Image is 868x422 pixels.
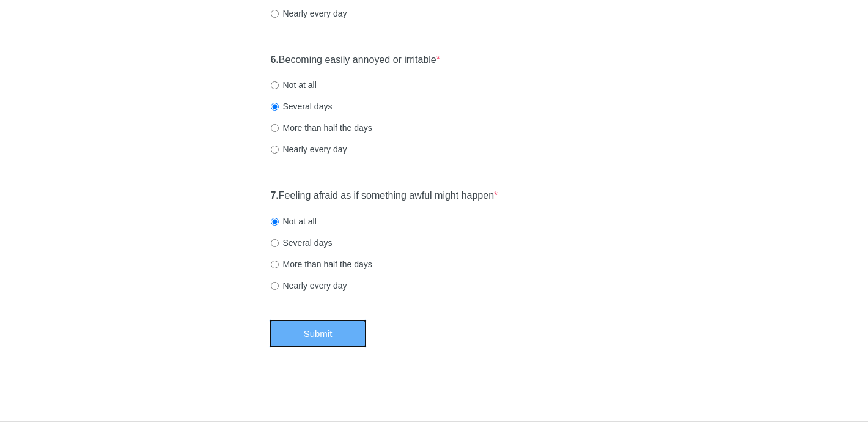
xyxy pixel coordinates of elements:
label: Not at all [271,215,317,228]
input: Nearly every day [271,146,279,154]
label: Nearly every day [271,143,347,155]
input: Not at all [271,218,279,226]
label: More than half the days [271,258,372,270]
label: Nearly every day [271,7,347,20]
input: Nearly every day [271,282,279,290]
input: Several days [271,239,279,247]
input: Nearly every day [271,10,279,18]
strong: 6. [271,54,279,65]
label: Not at all [271,79,317,91]
input: Not at all [271,81,279,89]
input: More than half the days [271,124,279,132]
label: Several days [271,100,333,113]
strong: 7. [271,190,279,201]
label: Feeling afraid as if something awful might happen [271,189,498,203]
label: Nearly every day [271,279,347,292]
input: Several days [271,103,279,111]
input: More than half the days [271,261,279,268]
label: Becoming easily annoyed or irritable [271,53,441,67]
label: More than half the days [271,122,372,134]
button: Submit [269,319,367,348]
label: Several days [271,237,333,249]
